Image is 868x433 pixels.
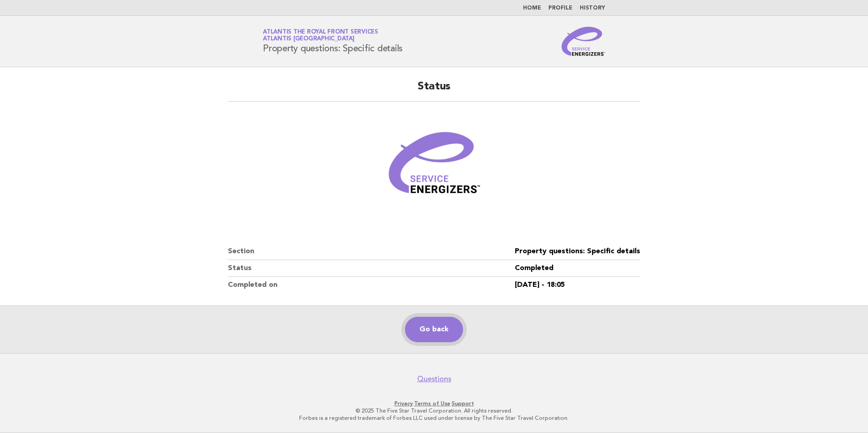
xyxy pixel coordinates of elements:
dt: Completed on [228,277,515,293]
a: Privacy [395,400,413,407]
a: Atlantis The Royal Front ServicesAtlantis [GEOGRAPHIC_DATA] [263,29,378,42]
dd: Completed [515,260,640,277]
span: Atlantis [GEOGRAPHIC_DATA] [263,36,355,42]
dt: Status [228,260,515,277]
img: Service Energizers [562,27,605,56]
a: Go back [405,317,463,342]
p: © 2025 The Five Star Travel Corporation. All rights reserved. [156,407,712,414]
a: Support [452,400,474,407]
a: History [580,5,605,11]
a: Questions [417,374,451,384]
dd: [DATE] - 18:05 [515,277,640,293]
a: Terms of Use [414,400,450,407]
h1: Property questions: Specific details [263,30,403,53]
dd: Property questions: Specific details [515,243,640,260]
h2: Status [228,79,640,102]
img: Verified [380,113,488,221]
a: Home [523,5,541,11]
p: · · [156,400,712,407]
a: Profile [548,5,572,11]
p: Forbes is a registered trademark of Forbes LLC used under license by The Five Star Travel Corpora... [156,414,712,422]
dt: Section [228,243,515,260]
